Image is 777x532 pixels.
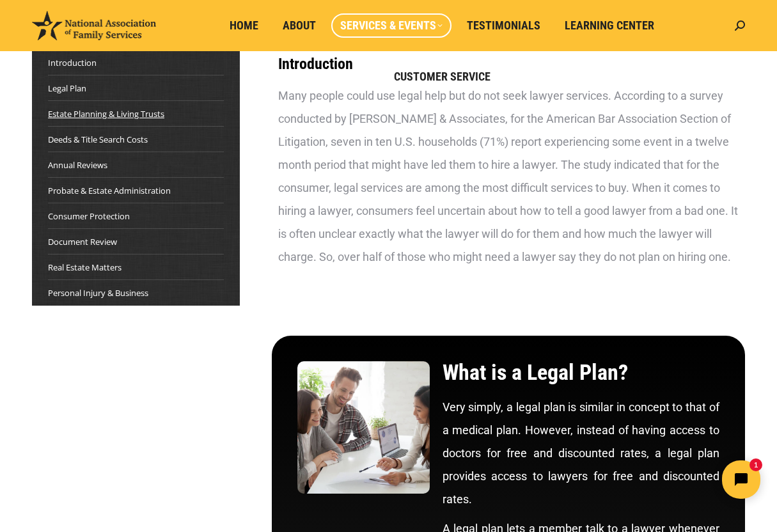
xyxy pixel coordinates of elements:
[278,84,739,269] div: Many people could use legal help but do not seek lawyer services. According to a survey conducted...
[48,286,148,299] a: Personal Injury & Business
[32,11,156,40] img: National Association of Family Services
[48,82,86,95] a: Legal Plan
[283,19,316,33] span: About
[278,56,739,72] h3: Introduction
[48,235,117,248] a: Document Review
[48,107,164,120] a: Estate Planning & Living Trusts
[221,13,267,38] a: Home
[565,19,654,33] span: Learning Center
[48,184,171,197] a: Probate & Estate Administration
[230,19,258,33] span: Home
[340,19,443,33] span: Services & Events
[467,19,540,33] span: Testimonials
[458,13,549,38] a: Testimonials
[48,210,130,223] a: Consumer Protection
[48,159,107,171] a: Annual Reviews
[443,361,719,383] h2: What is a Legal Plan?
[443,396,719,511] p: Very simply, a legal plan is similar in concept to that of a medical plan. However, instead of ha...
[385,65,499,89] a: Customer Service
[48,133,148,146] a: Deeds & Title Search Costs
[297,361,430,494] img: What is a legal plan?
[48,56,97,69] a: Introduction
[551,450,771,510] iframe: Tidio Chat
[274,13,325,38] a: About
[48,261,122,274] a: Real Estate Matters
[556,13,663,38] a: Learning Center
[394,70,491,84] span: Customer Service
